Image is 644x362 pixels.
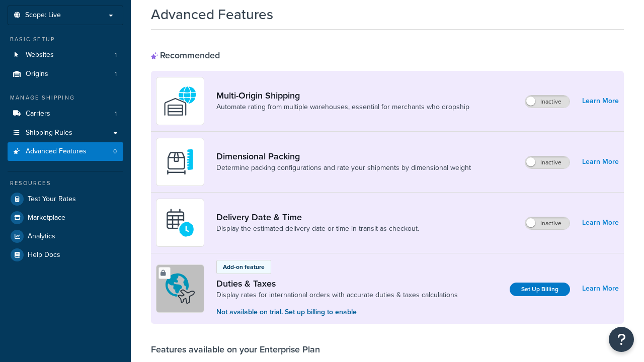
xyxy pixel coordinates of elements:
[26,129,72,137] span: Shipping Rules
[216,224,419,234] a: Display the estimated delivery date or time in transit as checkout.
[223,262,265,271] p: Add-on feature
[216,90,469,101] a: Multi-Origin Shipping
[25,11,61,20] span: Scope: Live
[8,209,123,227] a: Marketplace
[216,163,471,173] a: Determine packing configurations and rate your shipments by dimensional weight
[8,179,123,188] div: Resources
[26,51,54,59] span: Websites
[8,35,123,44] div: Basic Setup
[8,94,123,102] div: Manage Shipping
[8,142,123,161] li: Advanced Features
[8,46,123,64] li: Websites
[216,307,458,318] p: Not available on trial. Set up billing to enable
[216,151,471,162] a: Dimensional Packing
[216,212,419,223] a: Delivery Date & Time
[582,216,619,230] a: Learn More
[115,70,117,78] span: 1
[151,5,273,24] h1: Advanced Features
[163,83,198,119] img: WatD5o0RtDAAAAAElFTkSuQmCC
[151,50,220,61] div: Recommended
[8,105,123,123] a: Carriers1
[28,214,65,222] span: Marketplace
[8,142,123,161] a: Advanced Features0
[28,232,55,241] span: Analytics
[8,190,123,208] a: Test Your Rates
[8,227,123,245] a: Analytics
[510,283,570,296] a: Set Up Billing
[609,327,634,352] button: Open Resource Center
[115,110,117,118] span: 1
[582,94,619,108] a: Learn More
[8,124,123,142] a: Shipping Rules
[216,290,458,300] a: Display rates for international orders with accurate duties & taxes calculations
[113,147,117,156] span: 0
[525,156,570,168] label: Inactive
[525,217,570,229] label: Inactive
[8,65,123,83] a: Origins1
[582,282,619,296] a: Learn More
[26,70,48,78] span: Origins
[151,344,320,355] div: Features available on your Enterprise Plan
[525,96,570,108] label: Inactive
[163,205,198,240] img: gfkeb5ejjkALwAAAABJRU5ErkJggg==
[8,246,123,264] a: Help Docs
[216,102,469,112] a: Automate rating from multiple warehouses, essential for merchants who dropship
[163,144,198,179] img: DTVBYsAAAAAASUVORK5CYII=
[28,195,76,204] span: Test Your Rates
[115,51,117,59] span: 1
[582,155,619,169] a: Learn More
[8,46,123,64] a: Websites1
[26,147,87,156] span: Advanced Features
[216,278,458,289] a: Duties & Taxes
[8,65,123,83] li: Origins
[8,105,123,123] li: Carriers
[28,251,60,259] span: Help Docs
[26,110,50,118] span: Carriers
